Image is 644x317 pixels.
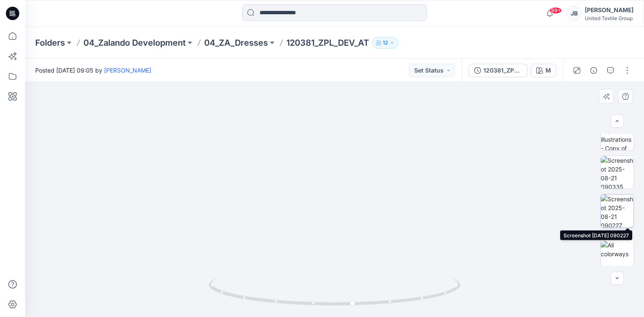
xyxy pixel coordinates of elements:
a: [PERSON_NAME] [104,67,151,74]
div: [PERSON_NAME] [585,5,634,15]
img: Screenshot 2025-08-21 090335 [601,156,634,189]
img: eyJhbGciOiJIUzI1NiIsImtpZCI6IjAiLCJzbHQiOiJzZXMiLCJ0eXAiOiJKV1QifQ.eyJkYXRhIjp7InR5cGUiOiJzdG9yYW... [98,73,571,317]
div: 120381_ZPL_DEV2 KM [483,66,522,75]
img: Workmanship illustrations - Copy of x120349 (1) [601,117,634,150]
a: Folders [35,37,65,49]
a: 04_Zalando Development [83,37,186,49]
div: United Textile Group [585,15,634,21]
button: 120381_ZPL_DEV2 KM [469,64,527,77]
div: JB [566,6,582,21]
button: M [531,64,556,77]
p: 12 [383,38,388,47]
img: All colorways [601,241,634,258]
div: M [545,66,551,75]
button: Details [587,64,600,77]
p: 120381_ZPL_DEV_AT [286,37,369,49]
button: 12 [372,37,398,49]
span: 99+ [549,7,562,14]
a: 04_ZA_Dresses [204,37,268,49]
span: Posted [DATE] 09:05 by [35,66,151,75]
img: Screenshot 2025-08-21 090227 [601,195,634,227]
